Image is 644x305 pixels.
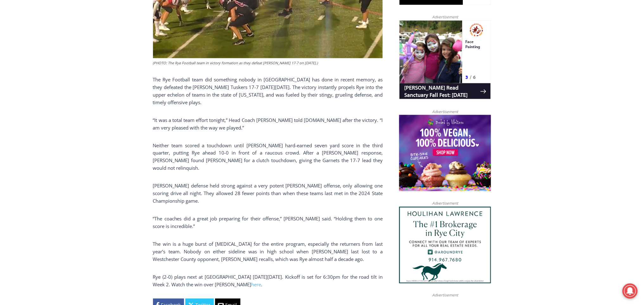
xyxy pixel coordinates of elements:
div: 3 [66,54,69,60]
h4: [PERSON_NAME] Read Sanctuary Fall Fest: [DATE] [5,64,81,78]
figcaption: (PHOTO: The Rye Football team in victory formation as they defeat [PERSON_NAME] 17-7 on [DATE].) [153,60,383,66]
p: Neither team scored a touchdown until [PERSON_NAME] hard-earned seven yard score in the third qua... [153,142,383,172]
img: Houlihan Lawrence The #1 Brokerage in Rye City [399,207,491,283]
div: 6 [74,54,77,60]
span: Intern @ [DOMAIN_NAME] [166,63,294,77]
a: Intern @ [DOMAIN_NAME] [152,61,307,79]
span: Advertisement [426,292,464,298]
p: The Rye Football team did something nobody in [GEOGRAPHIC_DATA] has done in recent memory, as the... [153,76,383,106]
img: Baked by Melissa [399,115,491,192]
span: Advertisement [426,14,464,20]
p: Rye (2-0) plays next at [GEOGRAPHIC_DATA] [DATE][DATE]. Kickoff is set for 6:30pm for the road ti... [153,273,383,289]
div: Apply Now <> summer and RHS senior internships available [160,0,299,61]
div: Face Painting [66,19,88,52]
p: “The coaches did a great job preparing for their offense,” [PERSON_NAME] said. “Holding them to o... [153,215,383,230]
a: here [252,282,261,288]
span: Open Tues. - Sun. [PHONE_NUMBER] [2,65,62,89]
p: The win is a huge burst of [MEDICAL_DATA] for the entire program, especially the returners from l... [153,240,383,263]
a: Open Tues. - Sun. [PHONE_NUMBER] [0,64,64,79]
div: / [71,54,72,60]
p: “It was a total team effort tonight,” Head Coach [PERSON_NAME] told [DOMAIN_NAME] after the victo... [153,116,383,131]
div: "Chef [PERSON_NAME] omakase menu is nirvana for lovers of great Japanese food." [65,40,90,76]
span: Advertisement [426,109,464,115]
span: Advertisement [426,200,464,207]
a: [PERSON_NAME] Read Sanctuary Fall Fest: [DATE] [0,63,92,79]
p: [PERSON_NAME] defense held strong against a very potent [PERSON_NAME] offense, only allowing one ... [153,182,383,205]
